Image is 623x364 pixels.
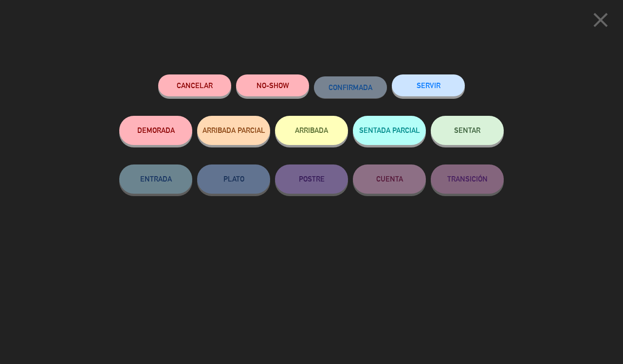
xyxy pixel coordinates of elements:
i: close [588,8,613,32]
button: DEMORADA [119,116,192,145]
button: CUENTA [353,164,426,194]
span: ARRIBADA PARCIAL [202,126,265,134]
span: SENTAR [454,126,480,134]
button: close [586,7,616,36]
button: TRANSICIÓN [431,164,504,194]
button: CONFIRMADA [314,76,387,98]
button: ARRIBADA [275,116,348,145]
button: Cancelar [158,74,231,96]
button: SERVIR [392,74,465,96]
button: ARRIBADA PARCIAL [197,116,270,145]
span: CONFIRMADA [329,83,372,91]
button: POSTRE [275,164,348,194]
button: ENTRADA [119,164,192,194]
button: SENTADA PARCIAL [353,116,426,145]
button: NO-SHOW [236,74,309,96]
button: SENTAR [431,116,504,145]
button: PLATO [197,164,270,194]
